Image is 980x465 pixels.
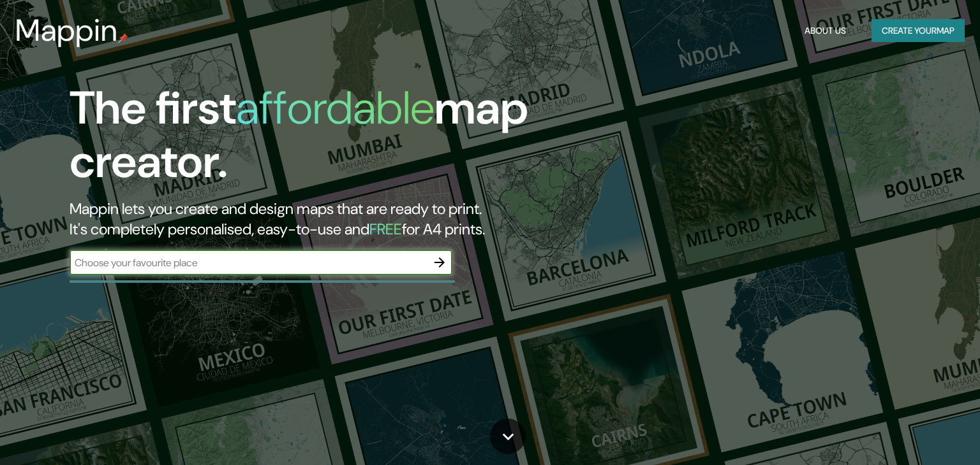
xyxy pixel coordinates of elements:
[236,78,434,138] h1: affordable
[70,82,560,199] h1: The first map creator.
[799,19,851,43] button: About Us
[118,33,128,43] img: mappin-pin
[70,199,560,240] h2: Mappin lets you create and design maps that are ready to print. It's completely personalised, eas...
[70,255,427,270] input: Choose your favourite place
[872,19,965,43] button: Create yourmap
[369,219,402,239] h5: FREE
[15,13,118,48] h3: Mappin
